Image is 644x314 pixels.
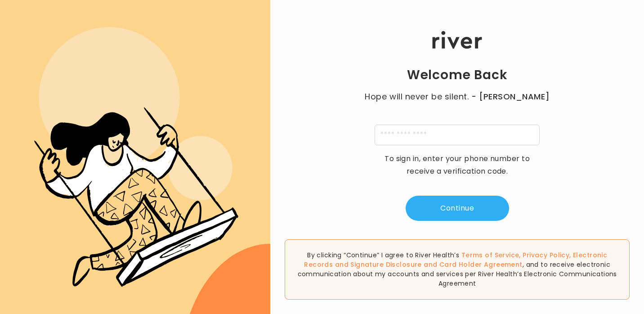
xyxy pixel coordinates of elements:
[407,67,508,83] h1: Welcome Back
[304,251,607,269] a: Electronic Records and Signature Disclosure
[406,196,509,221] button: Continue
[379,153,536,178] p: To sign in, enter your phone number to receive a verification code.
[356,90,559,103] p: Hope will never be silent.
[523,251,569,260] a: Privacy Policy
[285,239,630,300] div: By clicking “Continue” I agree to River Health’s
[461,251,519,260] a: Terms of Service
[439,260,523,269] a: Card Holder Agreement
[304,251,607,269] span: , , and
[298,260,617,288] span: , and to receive electronic communication about my accounts and services per River Health’s Elect...
[471,90,550,103] span: - [PERSON_NAME]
